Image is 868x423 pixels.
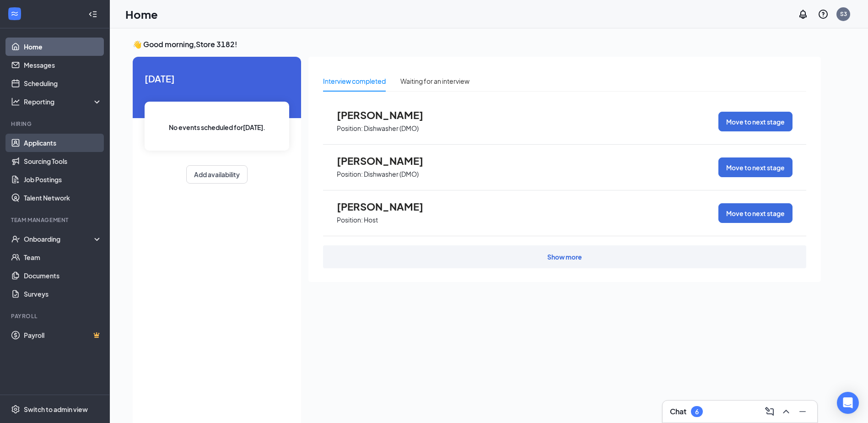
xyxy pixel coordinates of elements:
div: Reporting [24,97,102,106]
div: Team Management [11,216,100,224]
div: Show more [547,252,582,261]
a: PayrollCrown [24,326,102,344]
a: Surveys [24,285,102,303]
svg: Notifications [798,9,809,20]
span: [DATE] [145,71,289,86]
div: Onboarding [24,234,94,244]
button: Move to next stage [718,112,793,131]
a: Team [24,248,102,266]
a: Talent Network [24,189,102,207]
svg: Analysis [11,97,20,106]
svg: UserCheck [11,234,20,244]
span: No events scheduled for [DATE] . [169,122,265,132]
button: ChevronUp [779,404,793,419]
svg: Collapse [88,10,97,19]
div: Open Intercom Messenger [837,392,859,414]
span: [PERSON_NAME] [337,155,437,167]
a: Applicants [24,134,102,152]
div: Payroll [11,312,100,320]
svg: ComposeMessage [764,406,775,417]
p: Position: [337,124,363,133]
h3: 👋 Good morning, Store 3182 ! [133,39,821,49]
h1: Home [125,6,158,22]
span: [PERSON_NAME] [337,201,437,212]
a: Job Postings [24,170,102,189]
a: Home [24,38,102,56]
button: Move to next stage [718,157,793,177]
span: [PERSON_NAME] [337,109,437,121]
button: Minimize [795,404,810,419]
p: Dishwasher (DMO) [364,124,419,133]
svg: QuestionInfo [818,9,829,20]
div: Hiring [11,120,100,128]
div: Waiting for an interview [400,76,469,86]
svg: WorkstreamLogo [10,9,19,18]
svg: Settings [11,405,20,414]
button: Move to next stage [718,203,793,223]
a: Sourcing Tools [24,152,102,170]
svg: Minimize [797,406,808,417]
div: S3 [840,10,847,18]
p: Position: [337,170,363,179]
button: ComposeMessage [762,404,777,419]
a: Documents [24,266,102,285]
button: Add availability [186,165,248,184]
p: Host [364,216,378,224]
svg: ChevronUp [781,406,792,417]
a: Scheduling [24,74,102,92]
a: Messages [24,56,102,74]
p: Position: [337,216,363,224]
div: 6 [695,408,699,416]
div: Interview completed [323,76,386,86]
h3: Chat [670,407,686,417]
div: Switch to admin view [24,405,88,414]
p: Dishwasher (DMO) [364,170,419,179]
